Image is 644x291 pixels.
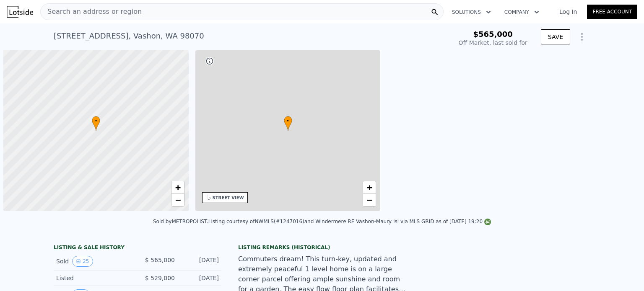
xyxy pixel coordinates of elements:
[92,116,100,131] div: •
[459,39,527,47] div: Off Market, last sold for
[171,181,184,194] a: Zoom in
[54,30,204,42] div: [STREET_ADDRESS] , Vashon , WA 98070
[153,219,208,224] div: Sold by METROPOLIST .
[284,117,292,125] span: •
[182,274,219,282] div: [DATE]
[484,219,491,225] img: NWMLS Logo
[238,244,406,251] div: Listing Remarks (Historical)
[54,244,221,252] div: LISTING & SALE HISTORY
[367,195,372,205] span: −
[145,257,175,263] span: $ 565,000
[92,117,100,125] span: •
[445,5,498,20] button: Solutions
[208,219,491,224] div: Listing courtesy of NWMLS (#1247016) and Windermere RE Vashon-Maury Isl via MLS GRID as of [DATE]...
[473,30,513,39] span: $565,000
[175,195,180,205] span: −
[541,29,570,44] button: SAVE
[574,28,590,45] button: Show Options
[171,194,184,206] a: Zoom out
[72,256,93,267] button: View historical data
[363,194,376,206] a: Zoom out
[587,5,637,19] a: Free Account
[175,182,180,193] span: +
[284,116,292,131] div: •
[213,195,244,201] div: STREET VIEW
[367,182,372,193] span: +
[498,5,546,20] button: Company
[56,256,131,267] div: Sold
[7,6,33,18] img: Lotside
[363,181,376,194] a: Zoom in
[549,8,587,16] a: Log In
[182,256,219,267] div: [DATE]
[56,274,131,282] div: Listed
[145,275,175,281] span: $ 529,000
[41,7,142,17] span: Search an address or region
